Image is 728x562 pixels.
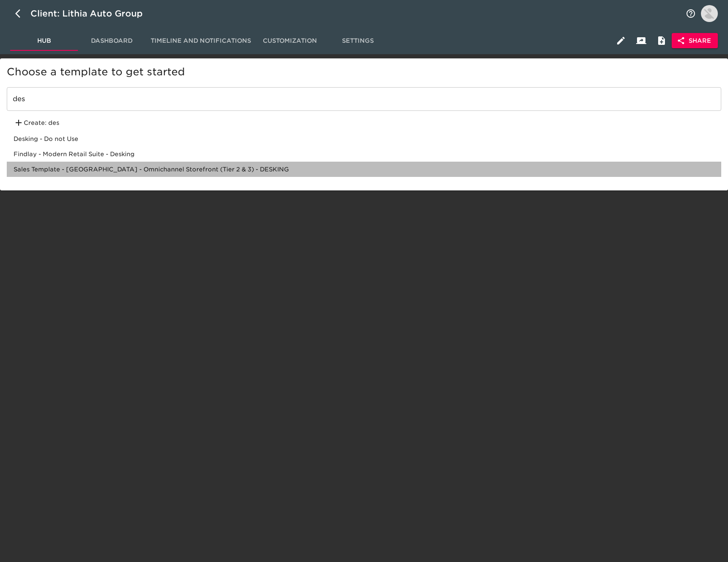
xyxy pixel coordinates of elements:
span: Timeline and Notifications [151,36,251,46]
div: Desking - Do not Use [7,131,721,146]
h5: Choose a template to get started [7,65,721,79]
button: notifications [681,3,701,24]
div: Sales Template - [GEOGRAPHIC_DATA] - Omnichannel Storefront (Tier 2 & 3) - DESKING [7,162,721,177]
span: Hub [15,36,73,46]
span: Dashboard [83,36,141,46]
input: search [7,87,721,111]
div: Client: Lithia Auto Group [30,7,154,20]
button: Share [672,33,718,49]
img: Profile [701,5,718,22]
span: Customization [261,36,319,46]
button: Internal Notes and Comments [651,30,672,51]
button: Client View [631,30,651,51]
button: Edit Hub [611,30,631,51]
span: Settings [329,36,386,46]
div: Findlay - Modern Retail Suite - Desking [7,146,721,162]
div: Create: des [7,114,721,131]
span: Share [678,36,711,46]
